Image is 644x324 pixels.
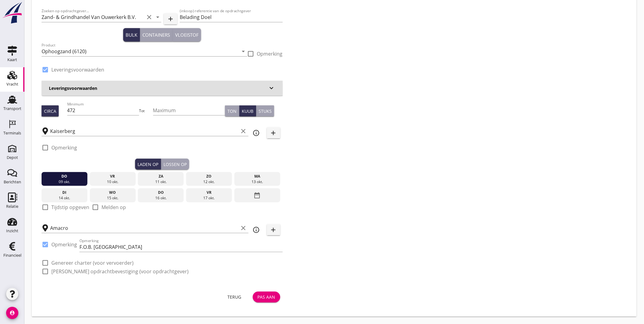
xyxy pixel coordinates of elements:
[138,161,158,168] div: Laden op
[4,180,21,184] div: Berichten
[6,307,18,319] i: account_circle
[43,195,86,201] div: 14 okt.
[164,161,187,168] div: Lossen op
[7,58,17,62] div: Kaart
[79,242,283,252] input: Opmerking
[6,229,18,233] div: Inzicht
[43,174,86,179] div: do
[253,292,280,303] button: Pas aan
[1,2,23,24] img: logo-small.a267ee39.svg
[154,13,161,21] i: arrow_drop_down
[126,31,137,39] div: Bulk
[226,294,243,300] div: Terug
[259,108,272,114] div: Stuks
[42,105,59,116] button: Circa
[3,107,21,111] div: Transport
[167,15,174,23] i: add
[188,179,230,185] div: 12 okt.
[140,28,173,42] button: Containers
[51,204,89,210] label: Tijdstip opgeven
[91,179,134,185] div: 10 okt.
[91,195,134,201] div: 15 okt.
[44,108,56,114] div: Circa
[51,67,104,73] label: Leveringsvoorwaarden
[51,145,77,151] label: Opmerking
[6,204,18,208] div: Relatie
[142,31,170,39] div: Containers
[50,223,239,233] input: Losplaats
[139,195,182,201] div: 16 okt.
[236,179,279,185] div: 13 okt.
[91,190,134,195] div: wo
[153,105,225,115] input: Maximum
[43,179,86,185] div: 09 okt.
[91,174,134,179] div: vr
[236,174,279,179] div: ma
[239,105,256,116] button: Kuub
[254,190,261,201] i: date_range
[123,28,140,42] button: Bulk
[253,226,260,234] i: info_outline
[135,159,161,170] button: Laden op
[257,51,283,57] label: Opmerking
[258,294,275,300] div: Pas aan
[6,82,18,86] div: Vracht
[139,190,182,195] div: do
[188,174,230,179] div: zo
[240,224,247,232] i: clear
[242,108,253,114] div: Kuub
[180,12,282,22] input: (inkoop) referentie van de opdrachtgever
[139,108,153,114] div: Tot
[139,179,182,185] div: 11 okt.
[139,174,182,179] div: za
[227,108,237,114] div: Ton
[175,31,199,39] div: Vloeistof
[240,48,247,55] i: arrow_drop_down
[270,226,277,234] i: add
[225,105,239,116] button: Ton
[145,13,153,21] i: clear
[188,195,230,201] div: 17 okt.
[43,190,86,195] div: di
[67,105,139,115] input: Minimum
[51,268,189,274] label: [PERSON_NAME] opdrachtbevestiging (voor opdrachtgever)
[49,85,268,91] h3: Leveringsvoorwaarden
[161,159,189,170] button: Lossen op
[173,28,201,42] button: Vloeistof
[42,46,239,56] input: Product
[256,105,274,116] button: Stuks
[51,260,134,266] label: Genereer charter (voor vervoerder)
[268,84,275,92] i: keyboard_arrow_down
[240,127,247,135] i: clear
[101,204,126,210] label: Melden op
[270,129,277,137] i: add
[50,126,239,136] input: Laadplaats
[42,12,144,22] input: Zoeken op opdrachtgever...
[7,156,18,160] div: Depot
[3,131,21,135] div: Terminals
[253,129,260,137] i: info_outline
[188,190,230,195] div: vr
[221,292,248,303] button: Terug
[3,253,21,257] div: Financieel
[51,241,77,248] label: Opmerking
